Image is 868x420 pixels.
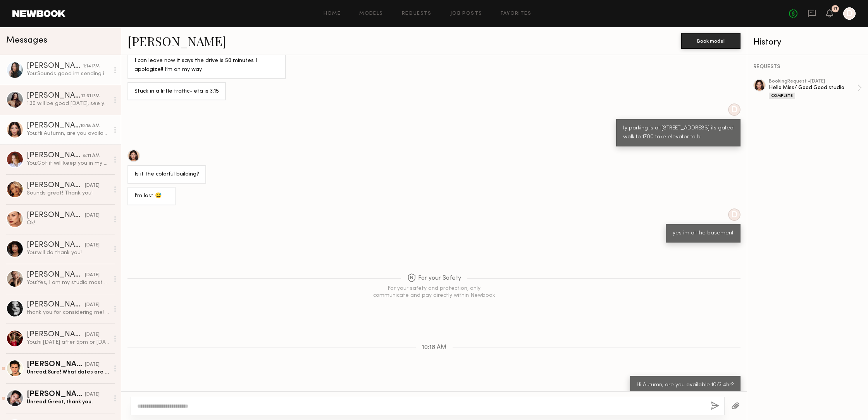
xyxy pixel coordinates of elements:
[85,331,100,339] div: [DATE]
[134,192,169,201] div: I’m lost 😅
[27,309,109,316] div: thank you for considering me! unfortunately i am already booked for [DATE] so will be unable to m...
[623,124,734,142] div: ty parking is at [STREET_ADDRESS] its gated walk to 1700 take elevator to b
[80,122,100,130] div: 10:18 AM
[83,152,100,160] div: 8:11 AM
[27,70,109,77] div: You: Sounds good im sending info to client
[681,37,741,44] a: Book model
[85,301,100,309] div: [DATE]
[85,242,100,249] div: [DATE]
[27,92,81,100] div: [PERSON_NAME]
[753,38,862,47] div: History
[27,241,85,249] div: [PERSON_NAME]
[27,62,83,70] div: [PERSON_NAME]
[402,11,432,16] a: Requests
[324,11,341,16] a: Home
[27,182,85,189] div: [PERSON_NAME]
[843,7,856,20] a: D
[134,87,219,96] div: Stuck in a little traffic- eta is 3:15
[85,361,100,368] div: [DATE]
[501,11,531,16] a: Favorites
[769,93,795,99] div: Complete
[27,219,109,227] div: Ok!
[673,229,734,238] div: yes im at the basement
[372,285,496,299] div: For your safety and protection, only communicate and pay directly within Newbook
[85,212,100,219] div: [DATE]
[407,274,461,283] span: For your Safety
[27,301,85,309] div: [PERSON_NAME]
[27,279,109,286] div: You: Yes, I am my studio most of the week days let me know best day for you can ill let you know ...
[27,339,109,346] div: You: hi [DATE] after 5pm or [DATE] any time .
[27,391,85,398] div: [PERSON_NAME]
[450,11,482,16] a: Job Posts
[27,160,109,167] div: You: Got it will keep you in my data, will ask for casting if client shows interest. Thank you.
[27,361,85,368] div: [PERSON_NAME]
[27,249,109,256] div: You: will do thank you!
[27,122,80,130] div: [PERSON_NAME]
[27,130,109,137] div: You: Hi Autumn, are you available 10/3 4hr?
[85,391,100,398] div: [DATE]
[27,398,109,406] div: Unread: Great, thank you.
[83,63,100,70] div: 1:14 PM
[134,57,279,74] div: I can leave now it says the drive is 50 minutes I apologize!! I’m on my way
[134,170,199,179] div: Is it the colorful building?
[127,33,226,49] a: [PERSON_NAME]
[81,93,100,100] div: 12:31 PM
[85,272,100,279] div: [DATE]
[753,64,862,70] div: REQUESTS
[769,84,857,91] div: Hello Miss/ Good Good studio
[6,36,47,45] span: Messages
[769,79,862,99] a: bookingRequest •[DATE]Hello Miss/ Good Good studioComplete
[27,271,85,279] div: [PERSON_NAME]
[681,33,741,49] button: Book model
[27,331,85,339] div: [PERSON_NAME]
[27,189,109,197] div: Sounds great! Thank you!
[637,381,734,390] div: Hi Autumn, are you available 10/3 4hr?
[833,7,838,11] div: 17
[27,152,83,160] div: [PERSON_NAME]
[85,182,100,189] div: [DATE]
[27,100,109,107] div: 1.30 will be good [DATE], see you then
[359,11,383,16] a: Models
[422,344,446,351] span: 10:18 AM
[27,212,85,219] div: [PERSON_NAME]
[27,368,109,376] div: Unread: Sure! What dates are you guys shooting? Im booked out of town until the 18th
[769,79,857,84] div: booking Request • [DATE]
